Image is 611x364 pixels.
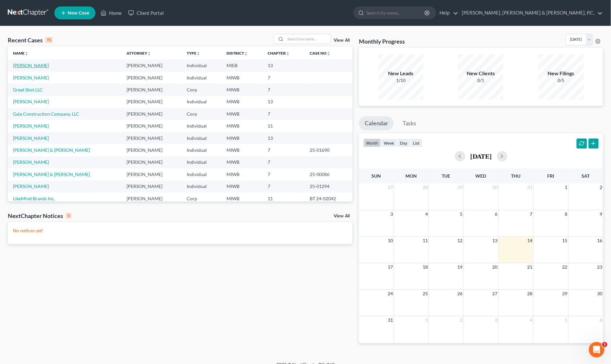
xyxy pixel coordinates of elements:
button: week [381,139,397,147]
td: Individual [182,156,221,168]
p: No notices yet! [13,227,347,234]
i: unfold_more [25,52,28,56]
td: MIWB [221,96,263,108]
td: 7 [263,144,305,156]
span: 19 [457,263,463,271]
span: Sun [372,173,381,179]
span: 21 [527,263,533,271]
a: View All [334,38,350,43]
td: 7 [263,168,305,180]
span: Thu [511,173,521,179]
span: 27 [387,183,394,191]
td: 11 [263,192,305,204]
a: Attorneyunfold_more [127,51,151,56]
span: 2 [599,183,603,191]
span: 26 [457,290,463,297]
td: Individual [182,120,221,132]
span: 9 [599,210,603,218]
td: MIWB [221,192,263,204]
td: 13 [263,96,305,108]
div: 0/1 [458,77,504,84]
span: Fri [548,173,554,179]
span: 10 [387,237,394,244]
a: Great Shot LLC [13,87,43,92]
i: unfold_more [327,52,331,56]
span: 27 [492,290,498,297]
a: [PERSON_NAME], [PERSON_NAME] & [PERSON_NAME], P.C. [459,7,603,19]
span: 30 [597,290,603,297]
td: [PERSON_NAME] [122,120,182,132]
td: Individual [182,181,221,192]
td: MIWB [221,156,263,168]
span: 28 [422,183,428,191]
a: Districtunfold_more [227,51,248,56]
a: [PERSON_NAME] [13,183,49,189]
span: 1 [425,316,428,324]
td: 7 [263,156,305,168]
span: 29 [562,290,568,297]
span: 17 [387,263,394,271]
span: New Case [68,11,89,16]
td: Individual [182,144,221,156]
a: Gala Construction Company, LLC [13,111,79,117]
span: 3 [494,316,498,324]
td: Individual [182,132,221,144]
span: 13 [492,237,498,244]
td: MIWB [221,84,263,96]
span: 18 [422,263,428,271]
button: list [410,139,423,147]
i: unfold_more [197,52,201,56]
iframe: Intercom live chat [589,342,605,358]
td: Individual [182,72,221,84]
span: 20 [492,263,498,271]
td: BT 24-02042 [305,192,352,204]
span: 12 [457,237,463,244]
span: 11 [422,237,428,244]
span: 22 [562,263,568,271]
td: 25-01294 [305,181,352,192]
td: [PERSON_NAME] [122,144,182,156]
button: month [363,139,381,147]
span: 4 [425,210,428,218]
div: New Filings [539,70,584,77]
span: 5 [460,210,463,218]
a: [PERSON_NAME] & [PERSON_NAME] [13,172,90,177]
a: Nameunfold_more [13,51,28,56]
i: unfold_more [244,52,248,56]
a: [PERSON_NAME] [13,99,49,104]
td: [PERSON_NAME] [122,181,182,192]
td: 13 [263,132,305,144]
span: 14 [527,237,533,244]
span: Wed [476,173,486,179]
td: MIWB [221,72,263,84]
span: 6 [494,210,498,218]
span: 3 [390,210,394,218]
span: 1 [602,342,607,347]
div: 1/10 [378,77,424,84]
span: 6 [599,316,603,324]
i: unfold_more [286,52,290,56]
h3: Monthly Progress [359,37,405,45]
div: New Leads [378,70,424,77]
span: 15 [562,237,568,244]
td: 25-00086 [305,168,352,180]
div: New Clients [458,70,504,77]
td: [PERSON_NAME] [122,192,182,204]
td: 11 [263,120,305,132]
td: [PERSON_NAME] [122,132,182,144]
td: [PERSON_NAME] [122,96,182,108]
a: Help [437,7,458,19]
input: Search by name... [366,7,426,19]
td: [PERSON_NAME] [122,108,182,120]
a: Calendar [359,116,394,130]
span: 28 [527,290,533,297]
td: [PERSON_NAME] [122,72,182,84]
span: 31 [527,183,533,191]
a: Chapterunfold_more [268,51,290,56]
div: 0 [66,213,72,219]
td: Corp [182,192,221,204]
span: 2 [460,316,463,324]
button: day [397,139,410,147]
span: Tue [442,173,450,179]
a: [PERSON_NAME] [13,159,49,165]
